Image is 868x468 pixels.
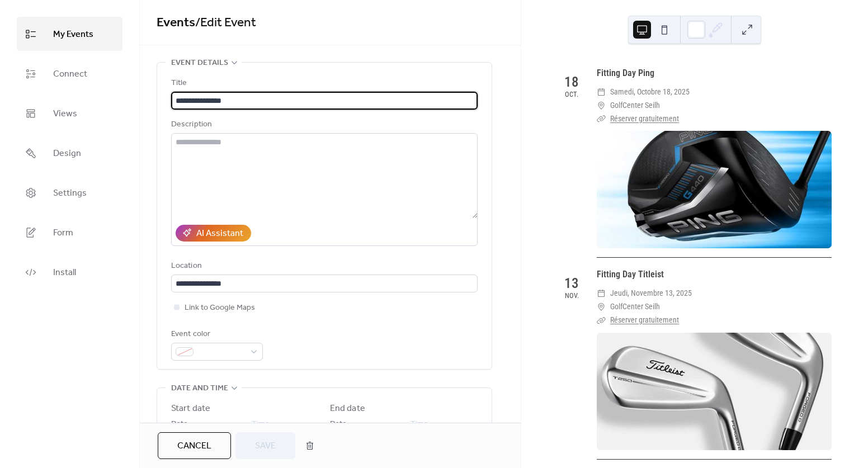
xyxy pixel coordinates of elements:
a: Fitting Day Titleist [597,269,664,280]
a: Design [17,136,122,170]
span: / Edit Event [195,11,256,35]
div: ​ [597,300,606,314]
a: Views [17,96,122,130]
div: End date [330,402,365,415]
div: ​ [597,314,606,327]
span: Connect [53,65,87,83]
a: Settings [17,176,122,210]
span: Cancel [177,439,211,453]
span: Time [411,418,428,431]
div: Event color [171,328,261,341]
a: Install [17,255,122,289]
span: Date and time [171,382,228,395]
span: GolfCenter Seilh [610,99,660,112]
a: Form [17,215,122,249]
a: Events [157,11,195,35]
button: Cancel [158,432,231,459]
button: AI Assistant [176,225,251,242]
span: Install [53,264,76,281]
a: Réserver gratuitement [610,315,679,324]
span: Date [171,418,188,431]
div: AI Assistant [196,227,243,240]
div: ​ [597,86,606,99]
span: Design [53,145,81,162]
div: oct. [565,91,578,98]
a: Réserver gratuitement [610,114,679,123]
div: nov. [565,292,579,300]
span: Form [53,224,73,242]
div: Location [171,259,475,273]
span: Link to Google Maps [185,301,255,315]
span: jeudi, novembre 13, 2025 [610,287,692,300]
div: 13 [564,276,579,290]
span: Date [330,418,347,431]
div: Title [171,77,475,90]
div: ​ [597,287,606,300]
span: GolfCenter Seilh [610,300,660,314]
span: Views [53,105,77,122]
span: samedi, octobre 18, 2025 [610,86,690,99]
span: Event details [171,56,228,70]
span: Time [252,418,270,431]
a: Connect [17,56,122,91]
a: Fitting Day Ping [597,68,654,78]
div: Start date [171,402,210,415]
div: ​ [597,99,606,112]
div: Description [171,118,475,131]
span: My Events [53,26,93,43]
div: 18 [564,75,579,89]
span: Settings [53,185,87,202]
div: ​ [597,112,606,126]
a: My Events [17,17,122,51]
